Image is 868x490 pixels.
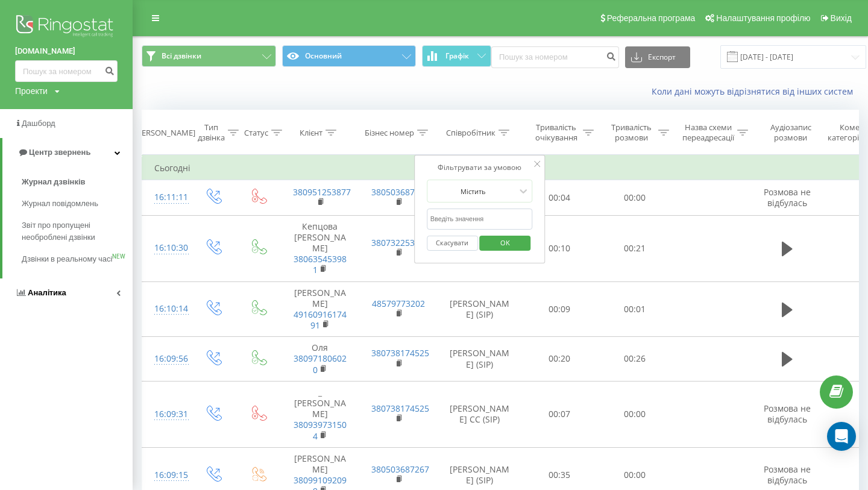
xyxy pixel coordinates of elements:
td: Кепцова [PERSON_NAME] [281,215,359,281]
td: 00:09 [522,281,597,337]
a: Дзвінки в реальному часіNEW [22,248,133,270]
div: [PERSON_NAME] [134,128,195,138]
span: Звіт про пропущені необроблені дзвінки [22,219,127,243]
div: 16:11:11 [154,186,178,209]
td: 00:20 [522,337,597,382]
a: 48579773202 [372,298,425,309]
div: Бізнес номер [365,128,414,138]
a: Центр звернень [2,138,133,167]
td: 00:07 [522,381,597,447]
td: [PERSON_NAME] CC (SIP) [438,381,522,447]
span: Розмова не відбулась [764,186,811,209]
a: 380635453981 [294,253,347,275]
div: Фільтрувати за умовою [427,162,533,174]
img: Ringostat logo [15,12,118,42]
div: 16:09:56 [154,347,178,371]
span: Дашборд [22,119,55,128]
a: 380738174525 [371,403,429,414]
div: Аудіозапис розмови [761,122,820,143]
td: 00:10 [522,215,597,281]
div: 16:10:30 [154,236,178,260]
div: Співробітник [446,128,495,138]
div: 16:10:14 [154,297,178,321]
td: 00:21 [597,215,673,281]
span: Розмова не відбулась [764,403,811,425]
div: Open Intercom Messenger [827,422,856,451]
a: 380503687267 [371,463,429,475]
div: Тривалість розмови [608,122,655,143]
span: Аналiтика [28,288,66,297]
td: 00:00 [597,180,673,215]
a: 4916091617491 [294,309,347,331]
button: Скасувати [427,236,478,251]
a: 380951253877 [293,186,351,198]
button: Всі дзвінки [142,45,276,67]
input: Пошук за номером [15,60,118,82]
a: Журнал дзвінків [22,171,133,193]
a: Коли дані можуть відрізнятися вiд інших систем [652,86,859,97]
span: Центр звернень [29,148,90,157]
td: 00:00 [597,381,673,447]
button: Експорт [625,46,690,68]
td: 00:01 [597,281,673,337]
span: Реферальна програма [607,13,696,23]
td: 00:26 [597,337,673,382]
button: Основний [282,45,417,67]
span: Журнал дзвінків [22,176,86,188]
td: [PERSON_NAME] (SIP) [438,281,522,337]
span: Журнал повідомлень [22,198,98,210]
div: 16:09:31 [154,403,178,426]
input: Пошук за номером [491,46,619,68]
a: 380732253743 [371,237,429,248]
a: 380939731504 [294,419,347,441]
input: Введіть значення [427,209,533,230]
a: Звіт про пропущені необроблені дзвінки [22,215,133,248]
td: [PERSON_NAME] [281,281,359,337]
div: Тип дзвінка [198,122,225,143]
td: [PERSON_NAME] (SIP) [438,337,522,382]
td: 00:04 [522,180,597,215]
span: Розмова не відбулась [764,463,811,486]
div: Назва схеми переадресації [682,122,734,143]
span: Дзвінки в реальному часі [22,253,112,265]
td: Оля [281,337,359,382]
div: Статус [244,128,268,138]
button: OK [480,236,531,251]
a: 380971806020 [294,353,347,375]
span: Графік [445,52,469,60]
td: _ [PERSON_NAME] [281,381,359,447]
span: Вихід [831,13,852,23]
div: 16:09:15 [154,463,178,487]
span: OK [488,233,522,252]
a: [DOMAIN_NAME] [15,45,118,57]
div: Клієнт [300,128,322,138]
a: 380503687267 [371,186,429,198]
span: Всі дзвінки [162,51,201,61]
button: Графік [422,45,491,67]
div: Тривалість очікування [532,122,580,143]
a: Журнал повідомлень [22,193,133,215]
a: 380738174525 [371,347,429,359]
span: Налаштування профілю [716,13,810,23]
div: Проекти [15,85,48,97]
